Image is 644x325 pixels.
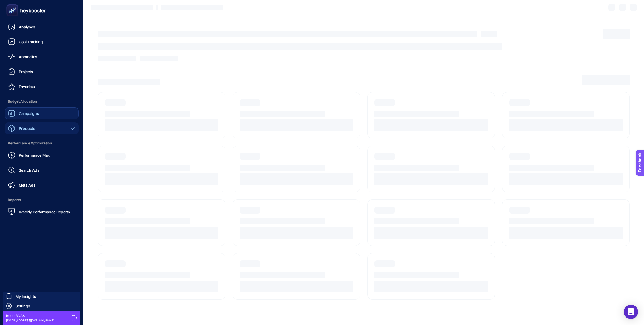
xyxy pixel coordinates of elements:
[19,183,35,187] span: Meta Ads
[3,301,80,311] a: Settings
[5,137,79,149] span: Performance Optimization
[624,305,638,319] div: Open Intercom Messenger
[5,194,79,206] span: Reports
[5,164,79,176] a: Search Ads
[19,54,37,59] span: Anomalies
[19,39,43,44] span: Goal Tracking
[19,153,50,158] span: Performance Max
[5,51,79,63] a: Anomalies
[19,84,35,89] span: Favorites
[19,24,35,29] span: Analyses
[19,210,70,214] span: Weekly Performance Reports
[5,21,79,33] a: Analyses
[6,313,54,318] span: BoostROAS
[19,69,33,74] span: Projects
[16,304,30,308] span: Settings
[5,149,79,161] a: Performance Max
[5,179,79,191] a: Meta Ads
[5,66,79,78] a: Projects
[5,107,79,119] a: Campaigns
[4,2,23,7] span: Feedback
[19,126,35,131] span: Products
[5,36,79,48] a: Goal Tracking
[5,96,79,107] span: Budget Allocation
[5,122,79,134] a: Products
[19,168,39,172] span: Search Ads
[19,111,39,116] span: Campaigns
[3,292,80,301] a: My Insights
[16,294,36,299] span: My Insights
[6,318,54,323] span: [EMAIL_ADDRESS][DOMAIN_NAME]
[5,81,79,93] a: Favorites
[5,206,79,218] a: Weekly Performance Reports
